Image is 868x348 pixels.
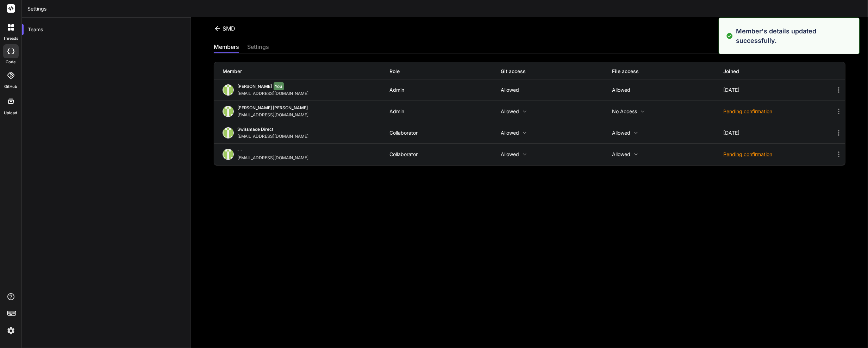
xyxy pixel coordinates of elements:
span: [PERSON_NAME] [237,84,272,89]
p: Allowed [501,87,612,93]
div: [EMAIL_ADDRESS][DOMAIN_NAME] [237,112,312,118]
div: File access [612,68,723,75]
div: Git access [501,68,612,75]
span: You [274,82,284,90]
div: Collaborator [389,130,501,136]
div: [DATE] [723,130,835,136]
span: - - [237,148,243,153]
p: Allowed [612,87,723,93]
div: [EMAIL_ADDRESS][DOMAIN_NAME] [237,134,312,139]
p: Allowed [501,130,612,136]
p: Allowed [501,109,612,114]
p: Member's details updated successfully. [736,26,855,45]
div: [DATE] [723,87,835,93]
label: Upload [4,110,18,116]
div: Pending confirmation [723,151,835,158]
div: Admin [389,109,501,114]
label: threads [3,36,18,41]
div: Collaborator [389,152,501,157]
p: No access [612,109,723,114]
div: Joined [723,68,835,75]
div: [EMAIL_ADDRESS][DOMAIN_NAME] [237,155,312,161]
span: Swissmade Direct [237,127,274,132]
span: [PERSON_NAME] [PERSON_NAME] [237,105,308,110]
div: Teams [22,22,191,37]
p: Allowed [612,152,723,157]
div: Role [389,68,501,75]
div: [EMAIL_ADDRESS][DOMAIN_NAME] [237,91,312,96]
p: Allowed [501,152,612,157]
p: Allowed [612,130,723,136]
div: Member [223,68,389,75]
label: GitHub [4,84,17,90]
img: profile_image [223,106,234,117]
div: members [214,43,239,52]
img: profile_image [223,84,234,96]
img: profile_image [223,149,234,160]
div: Admin [389,87,501,93]
div: settings [248,43,269,52]
div: SMD [214,24,235,33]
img: profile_image [223,127,234,138]
label: code [6,59,16,65]
img: alert [726,26,733,45]
img: settings [5,325,17,337]
div: Pending confirmation [723,108,835,115]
